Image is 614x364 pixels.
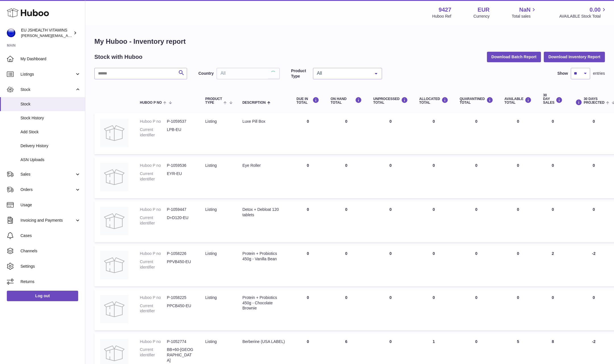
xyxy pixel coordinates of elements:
[499,201,538,242] td: 0
[559,14,607,19] span: AVAILABLE Stock Total
[505,97,532,105] div: AVAILABLE Total
[20,72,75,77] span: Listings
[414,113,454,154] td: 0
[537,289,568,330] td: 0
[7,291,78,301] a: Log out
[140,339,167,344] dt: Huboo P no
[296,97,319,105] div: DUE IN TOTAL
[100,163,128,191] img: product image
[20,187,75,192] span: Orders
[20,56,81,62] span: My Dashboard
[414,245,454,286] td: 0
[140,119,167,124] dt: Huboo P no
[544,52,605,62] button: Download Inventory Report
[20,202,81,208] span: Usage
[325,245,368,286] td: 0
[291,68,310,79] label: Product Type
[373,97,408,105] div: UNPROCESSED Total
[140,127,167,138] dt: Current identifier
[368,157,414,198] td: 0
[20,115,81,121] span: Stock History
[20,157,81,163] span: ASN Uploads
[368,113,414,154] td: 0
[316,70,370,76] span: All
[20,218,75,223] span: Invoicing and Payments
[100,295,128,323] img: product image
[291,289,325,330] td: 0
[537,157,568,198] td: 0
[167,259,194,270] dd: PPVB450-EU
[414,157,454,198] td: 0
[140,171,167,182] dt: Current identifier
[242,207,285,218] div: Detox + Debloat 120 tablets
[140,303,167,314] dt: Current identifier
[475,163,478,168] span: 0
[100,207,128,235] img: product image
[167,347,194,363] dd: BB+60-[GEOGRAPHIC_DATA]
[167,251,194,256] dd: P-1058226
[242,339,285,344] div: Berberine (USA LABEL)
[20,87,75,92] span: Stock
[167,163,194,168] dd: P-1059536
[537,113,568,154] td: 0
[499,245,538,286] td: 0
[584,97,604,105] span: 30 DAYS PROJECTED
[20,264,81,269] span: Settings
[460,97,493,105] div: QUARANTINED Total
[20,129,81,135] span: Add Stock
[205,207,217,212] span: listing
[439,6,451,14] strong: 9427
[325,201,368,242] td: 0
[557,71,568,76] label: Show
[512,14,537,19] span: Total sales
[198,71,214,76] label: Country
[512,6,537,19] a: NaN Total sales
[94,37,605,46] h1: My Huboo - Inventory report
[167,339,194,344] dd: P-1052774
[593,71,605,76] span: entries
[205,163,217,168] span: listing
[368,289,414,330] td: 0
[291,157,325,198] td: 0
[331,97,362,105] div: ON HAND Total
[140,207,167,212] dt: Huboo P no
[140,259,167,270] dt: Current identifier
[242,163,285,168] div: Eye Roller
[140,251,167,256] dt: Huboo P no
[475,251,478,256] span: 0
[140,101,162,105] span: Huboo P no
[242,251,285,262] div: Protein + Probiotics 450g - Vanilla Bean
[543,93,563,105] div: 30 DAY SALES
[368,245,414,286] td: 0
[474,14,490,19] div: Currency
[205,251,217,256] span: listing
[537,201,568,242] td: 0
[167,127,194,138] dd: LPB-EU
[205,339,217,344] span: listing
[140,163,167,168] dt: Huboo P no
[368,201,414,242] td: 0
[499,113,538,154] td: 0
[140,347,167,363] dt: Current identifier
[291,113,325,154] td: 0
[519,6,530,14] span: NaN
[20,143,81,149] span: Delivery History
[140,215,167,226] dt: Current identifier
[167,303,194,314] dd: PPCB450-EU
[167,171,194,182] dd: EYR-EU
[499,157,538,198] td: 0
[205,295,217,300] span: listing
[140,295,167,300] dt: Huboo P no
[325,289,368,330] td: 0
[325,113,368,154] td: 0
[537,245,568,286] td: 2
[590,6,601,14] span: 0.00
[475,119,478,124] span: 0
[167,119,194,124] dd: P-1059537
[205,119,217,124] span: listing
[475,207,478,212] span: 0
[20,172,75,177] span: Sales
[242,295,285,311] div: Protein + Probiotics 450g - Chocolate Brownie
[475,295,478,300] span: 0
[20,279,81,284] span: Returns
